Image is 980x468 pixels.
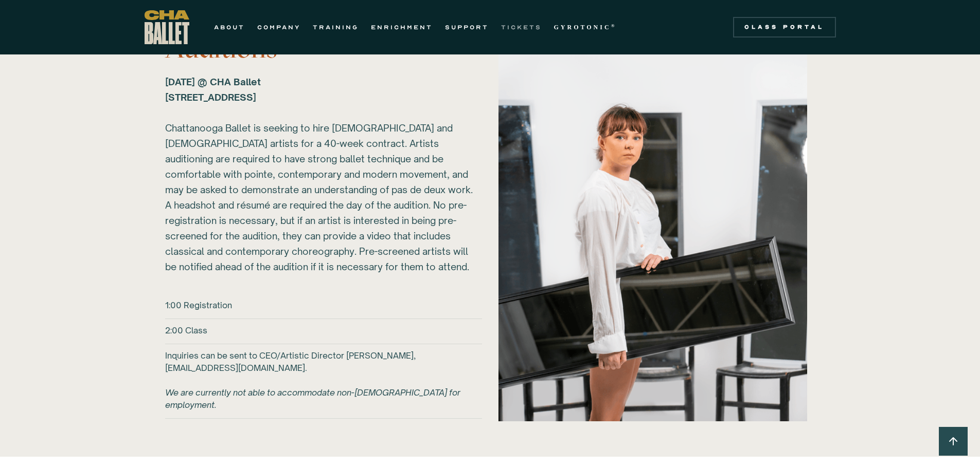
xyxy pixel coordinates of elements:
[371,21,433,33] a: ENRICHMENT
[145,10,189,44] a: home
[165,74,474,274] div: Chattanooga Ballet is seeking to hire [DEMOGRAPHIC_DATA] and [DEMOGRAPHIC_DATA] artists for a 40-...
[165,299,232,311] h6: 1:00 Registration
[733,17,836,38] a: Class Portal
[554,21,617,33] a: GYROTONIC®
[501,21,542,33] a: TICKETS
[445,21,489,33] a: SUPPORT
[739,23,830,31] div: Class Portal
[165,324,207,336] h6: 2:00 Class
[257,21,300,33] a: COMPANY
[165,33,482,64] h3: Auditions
[214,21,245,33] a: ABOUT
[554,24,611,31] strong: GYROTONIC
[165,76,261,103] strong: [DATE] @ CHA Ballet [STREET_ADDRESS] ‍
[611,23,617,28] sup: ®
[165,387,460,410] em: We are currently not able to accommodate non-[DEMOGRAPHIC_DATA] for employment.
[313,21,359,33] a: TRAINING
[165,349,482,411] h6: Inquiries can be sent to CEO/Artistic Director [PERSON_NAME], [EMAIL_ADDRESS][DOMAIN_NAME].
